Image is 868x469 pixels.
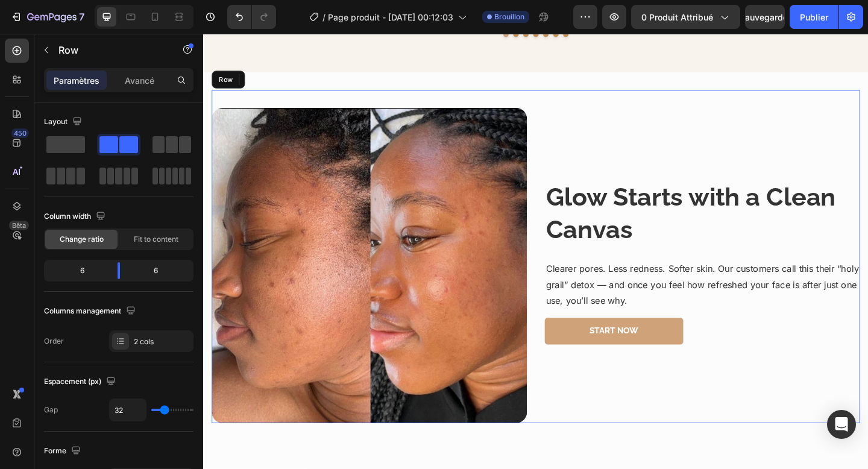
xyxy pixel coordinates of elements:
p: Row [58,43,161,57]
font: Sauvegarder [740,12,791,22]
div: Layout [44,114,84,130]
font: Bêta [12,221,26,230]
div: 2 cols [134,336,190,347]
font: 450 [14,129,27,137]
iframe: Zone de conception [203,34,868,469]
font: Page produit - [DATE] 00:12:03 [328,12,453,22]
span: Fit to content [134,234,178,245]
button: 0 produit attribué [631,5,740,29]
font: Forme [44,446,66,455]
div: 6 [130,262,191,279]
font: Publier [800,12,828,22]
p: Clearer pores. Less redness. Softer skin. Our customers call this their “holy grail” detox — and ... [373,247,713,299]
div: Row [14,45,34,55]
div: Order [44,336,64,347]
span: Change ratio [60,234,104,245]
div: Column width [44,209,108,225]
font: 0 produit attribué [641,12,713,22]
div: Ouvrir Intercom Messenger [827,410,856,439]
input: Auto [110,399,146,421]
font: 7 [79,11,84,23]
font: Paramètres [54,75,99,86]
div: Columns management [44,303,138,319]
div: Gap [44,404,58,415]
a: Start Now [371,309,522,338]
button: 7 [5,5,90,29]
div: 6 [46,262,108,279]
button: Publier [790,5,838,29]
img: gempages_576875419601470281-9809cf3a-2414-44d8-befe-c2c288300667.jpg [9,81,352,424]
button: Sauvegarder [745,5,785,29]
font: Espacement (px) [44,377,101,386]
font: / [322,12,325,22]
p: Start Now [420,318,473,330]
div: Annuler/Rétablir [227,5,276,29]
font: Brouillon [494,12,524,21]
h3: Glow Starts with a Clean Canvas [371,159,714,232]
font: Avancé [125,75,154,86]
